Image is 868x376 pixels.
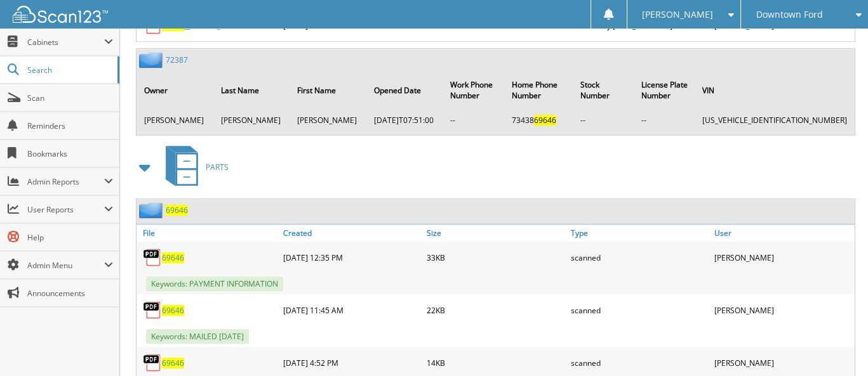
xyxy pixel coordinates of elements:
td: [PERSON_NAME] [215,110,290,131]
span: 69646 [534,115,556,126]
div: [PERSON_NAME] [711,245,855,270]
span: Reminders [27,120,113,131]
img: PDF.png [143,301,162,320]
div: [DATE] 4:52 PM [280,350,424,375]
th: Opened Date [368,72,443,108]
iframe: Chat Widget [805,315,868,376]
div: scanned [568,350,711,375]
a: File [137,224,280,242]
span: Announcements [27,288,113,299]
span: Bookmarks [27,148,113,159]
div: [DATE] 12:35 PM [280,245,424,270]
a: 69646 [162,252,184,263]
div: [PERSON_NAME] [711,297,855,323]
td: -- [574,110,634,131]
a: 69646 [162,358,184,368]
th: First Name [291,72,366,108]
span: Cabinets [27,37,104,48]
img: folder2.png [139,52,166,68]
td: -- [444,110,504,131]
div: [DATE] 11:45 AM [280,297,424,323]
th: Owner [138,72,213,108]
img: PDF.png [143,248,162,267]
td: [PERSON_NAME] [138,110,213,131]
div: [PERSON_NAME] [711,350,855,375]
span: Downtown Ford [756,11,823,18]
span: PARTS [206,162,229,172]
div: scanned [568,297,711,323]
div: 33KB [424,245,567,270]
span: Keywords: MAILED [DATE] [146,329,249,344]
td: [PERSON_NAME] [291,110,366,131]
td: 73438 [505,110,573,131]
span: User Reports [27,204,104,215]
th: Work Phone Number [444,72,504,108]
td: -- [635,110,695,131]
div: 14KB [424,350,567,375]
a: 69646 [162,305,184,316]
a: Type [568,224,711,242]
img: scan123-logo-white.svg [13,6,108,23]
span: Keywords: PAYMENT INFORMATION [146,276,283,291]
a: 69646 [166,205,188,216]
a: Created [280,224,424,242]
td: [US_VEHICLE_IDENTIFICATION_NUMBER] [696,110,853,131]
img: folder2.png [139,202,166,218]
span: Admin Menu [27,260,104,271]
th: License Plate Number [635,72,695,108]
td: [DATE]T07:51:00 [368,110,443,131]
th: VIN [696,72,853,108]
th: Stock Number [574,72,634,108]
span: Search [27,65,111,75]
th: Home Phone Number [505,72,573,108]
span: Admin Reports [27,176,104,187]
a: User [711,224,855,242]
span: Scan [27,93,113,103]
img: PDF.png [143,353,162,372]
div: scanned [568,245,711,270]
th: Last Name [215,72,290,108]
a: PARTS [158,142,229,192]
a: 72387 [166,55,188,65]
div: 22KB [424,297,567,323]
span: Help [27,232,113,243]
a: Size [424,224,567,242]
span: [PERSON_NAME] [642,11,713,18]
